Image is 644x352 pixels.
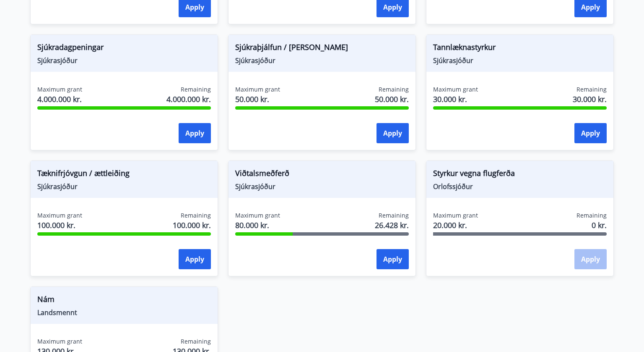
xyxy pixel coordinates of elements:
span: Remaining [576,85,607,94]
span: Styrkur vegna flugferða [433,168,607,182]
span: Nám [37,294,211,308]
span: 100.000 kr. [37,220,82,231]
span: Maximum grant [37,85,82,94]
button: Apply [377,123,409,143]
span: 26.428 kr. [375,220,409,231]
span: Landsmennt [37,308,211,317]
span: Tannlæknastyrkur [433,42,607,56]
span: 20.000 kr. [433,220,478,231]
span: 4.000.000 kr. [37,94,82,105]
span: 80.000 kr. [235,220,280,231]
span: 50.000 kr. [235,94,280,105]
span: 100.000 kr. [173,220,211,231]
span: Remaining [379,85,409,94]
button: Apply [574,123,607,143]
span: Maximum grant [433,211,478,220]
span: 0 kr. [592,220,607,231]
span: 4.000.000 kr. [166,94,211,105]
span: 30.000 kr. [433,94,478,105]
span: Tæknifrjóvgun / ættleiðing [37,168,211,182]
span: 50.000 kr. [375,94,409,105]
span: Maximum grant [235,211,280,220]
span: Remaining [576,211,607,220]
span: Remaining [379,211,409,220]
span: Maximum grant [37,211,82,220]
span: Sjúkrasjóður [37,56,211,65]
span: Sjúkraþjálfun / [PERSON_NAME] [235,42,409,56]
span: Remaining [181,337,211,346]
span: Sjúkrasjóður [37,182,211,191]
button: Apply [179,249,211,269]
span: Orlofssjóður [433,182,607,191]
span: Viðtalsmeðferð [235,168,409,182]
span: Sjúkrasjóður [235,56,409,65]
span: Remaining [181,211,211,220]
button: Apply [179,123,211,143]
span: Sjúkrasjóður [235,182,409,191]
span: Remaining [181,85,211,94]
span: Maximum grant [433,85,478,94]
span: Maximum grant [235,85,280,94]
span: Maximum grant [37,337,82,346]
span: 30.000 kr. [573,94,607,105]
span: Sjúkradagpeningar [37,42,211,56]
button: Apply [377,249,409,269]
span: Sjúkrasjóður [433,56,607,65]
